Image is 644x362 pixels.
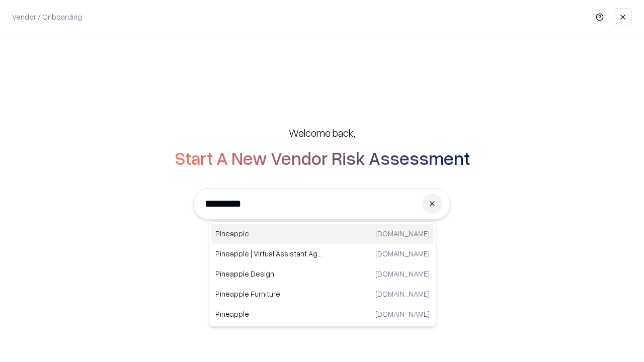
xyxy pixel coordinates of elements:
p: [DOMAIN_NAME] [375,309,430,319]
p: [DOMAIN_NAME] [375,248,430,259]
p: Pineapple | Virtual Assistant Agency [215,248,323,259]
p: [DOMAIN_NAME] [375,228,430,239]
p: Vendor / Onboarding [12,12,82,22]
h5: Welcome back, [289,126,355,140]
p: [DOMAIN_NAME] [375,289,430,299]
p: [DOMAIN_NAME] [375,268,430,279]
p: Pineapple Design [215,268,323,279]
div: Suggestions [209,221,436,327]
p: Pineapple [215,309,323,319]
p: Pineapple Furniture [215,289,323,299]
p: Pineapple [215,228,323,239]
h2: Start A New Vendor Risk Assessment [175,148,470,168]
